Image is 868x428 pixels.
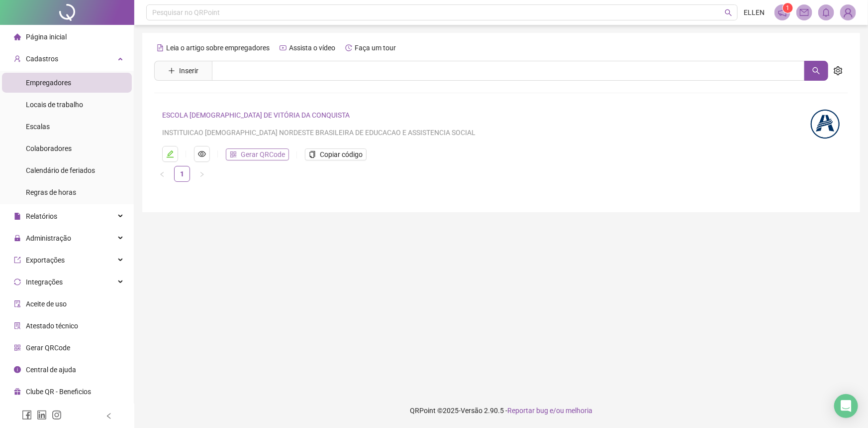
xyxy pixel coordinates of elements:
a: ESCOLA [DEMOGRAPHIC_DATA] DE VITÓRIA DA CONQUISTA [162,111,350,119]
span: qrcode [230,151,237,158]
span: audit [14,300,21,307]
span: Locais de trabalho [26,101,83,109]
button: Copiar código [305,148,367,160]
span: info-circle [14,366,21,373]
span: copy [309,151,316,158]
span: bell [822,8,831,17]
span: gift [14,388,21,395]
span: edit [166,150,174,158]
span: right [199,171,205,177]
span: youtube [280,44,287,51]
span: file [14,213,21,220]
button: left [154,166,170,182]
span: solution [14,322,21,329]
div: INSTITUICAO [DEMOGRAPHIC_DATA] NORDESTE BRASILEIRA DE EDUCACAO E ASSISTENCIA SOCIAL [162,127,798,138]
span: sync [14,279,21,285]
span: notification [778,8,787,17]
span: Leia o artigo sobre empregadores [166,44,270,52]
a: 1 [175,166,190,181]
span: facebook [22,410,32,420]
span: export [14,257,21,264]
span: eye [198,150,206,158]
button: Inserir [160,63,206,79]
span: Central de ajuda [26,366,76,374]
span: ELLEN [744,7,765,18]
span: Copiar código [320,149,363,160]
span: Faça um tour [355,44,396,52]
span: Escalas [26,123,50,131]
button: Gerar QRCode [226,148,289,160]
span: Relatórios [26,212,57,220]
li: 1 [174,166,190,182]
span: Clube QR - Beneficios [26,388,91,396]
span: left [105,413,112,420]
span: Versão [461,407,482,415]
span: instagram [52,410,62,420]
span: file-text [157,44,164,51]
span: mail [800,8,809,17]
div: Open Intercom Messenger [834,394,858,418]
li: Próxima página [194,166,210,182]
span: setting [834,66,843,75]
span: Cadastros [26,55,58,63]
span: Inserir [179,65,198,76]
span: home [14,33,21,40]
span: left [159,171,165,177]
span: history [345,44,352,51]
span: Exportações [26,256,65,264]
span: Página inicial [26,33,67,41]
li: Página anterior [154,166,170,182]
span: Atestado técnico [26,322,78,330]
span: lock [14,235,21,242]
img: 81252 [841,5,856,20]
span: Reportar bug e/ou melhoria [507,407,592,415]
span: user-add [14,55,21,62]
span: 1 [786,4,790,11]
footer: QRPoint © 2025 - 2.90.5 - [134,393,868,428]
span: search [812,67,820,75]
span: Administração [26,234,71,242]
span: Colaboradores [26,144,72,152]
span: Regras de horas [26,188,76,196]
img: logo [810,109,840,139]
sup: 1 [783,3,793,13]
span: Gerar QRCode [241,149,285,160]
span: Assista o vídeo [289,44,335,52]
span: Gerar QRCode [26,344,70,352]
span: Integrações [26,278,63,286]
span: plus [168,67,175,74]
span: linkedin [37,410,47,420]
span: Empregadores [26,79,71,87]
span: qrcode [14,344,21,351]
span: search [725,9,732,16]
span: Calendário de feriados [26,166,95,174]
button: right [194,166,210,182]
span: Aceite de uso [26,300,67,308]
